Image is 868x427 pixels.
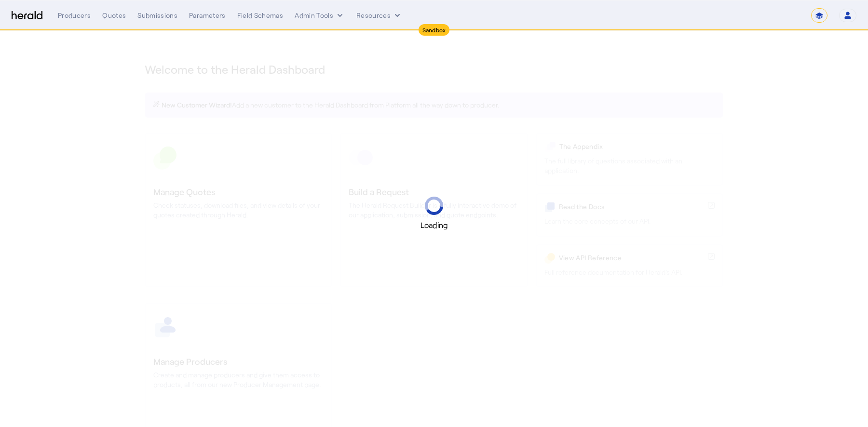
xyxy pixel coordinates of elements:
div: Field Schemas [237,11,284,20]
div: Producers [58,11,91,20]
button: Resources dropdown menu [356,11,402,20]
div: Quotes [102,11,126,20]
button: internal dropdown menu [295,11,345,20]
div: Parameters [189,11,226,20]
div: Submissions [137,11,177,20]
div: Sandbox [419,24,450,36]
img: Herald Logo [12,11,42,20]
